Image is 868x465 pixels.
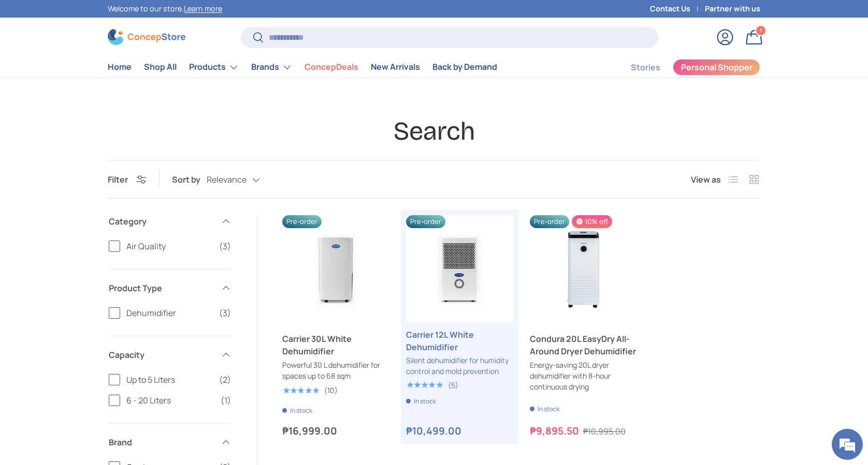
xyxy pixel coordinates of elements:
[219,373,231,386] span: (2)
[673,59,760,76] a: Personal Shopper
[108,115,760,147] h1: Search
[108,174,147,185] button: Filter
[109,336,231,373] summary: Capacity
[109,424,231,461] summary: Brand
[572,215,612,228] span: 10% off
[172,173,207,186] label: Sort by
[183,57,245,78] summary: Products
[219,240,231,252] span: (3)
[760,26,762,34] span: 1
[221,394,231,407] span: (1)
[691,173,721,186] span: View as
[530,215,569,228] span: Pre-order
[219,307,231,319] span: (3)
[207,171,281,189] button: Relevance
[432,57,497,77] a: Back by Demand
[305,57,358,77] a: ConcepDeals
[406,215,445,228] span: Pre-order
[189,57,239,78] a: Products
[108,29,185,45] img: ConcepStore
[109,215,214,228] span: Category
[245,57,298,78] summary: Brands
[530,215,637,322] a: Condura 20L EasyDry All-Around Dryer Dehumidifier
[126,240,213,252] span: Air Quality
[109,349,214,361] span: Capacity
[282,333,389,357] a: Carrier 30L White Dehumidifier
[705,3,760,14] a: Partner with us
[109,282,214,294] span: Product Type
[126,307,213,319] span: Dehumidifier
[144,57,177,77] a: Shop All
[108,57,497,78] nav: Primary
[606,57,760,78] nav: Secondary
[108,3,222,14] p: Welcome to our store.
[406,328,513,353] a: Carrier 12L White Dehumidifier
[184,4,222,13] a: Learn more
[650,3,705,14] a: Contact Us
[109,436,214,448] span: Brand
[530,333,637,357] a: Condura 20L EasyDry All-Around Dryer Dehumidifier
[406,215,513,322] a: Carrier 12L White Dehumidifier
[108,174,128,185] span: Filter
[282,215,322,228] span: Pre-order
[109,203,231,240] summary: Category
[251,57,292,78] a: Brands
[207,175,247,185] span: Relevance
[631,57,660,78] a: Stories
[108,57,132,77] a: Home
[371,57,420,77] a: New Arrivals
[109,269,231,307] summary: Product Type
[681,63,753,71] span: Personal Shopper
[126,373,213,386] span: Up to 5 Liters
[282,215,389,322] a: Carrier 30L White Dehumidifier
[126,394,214,407] span: 6 - 20 Liters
